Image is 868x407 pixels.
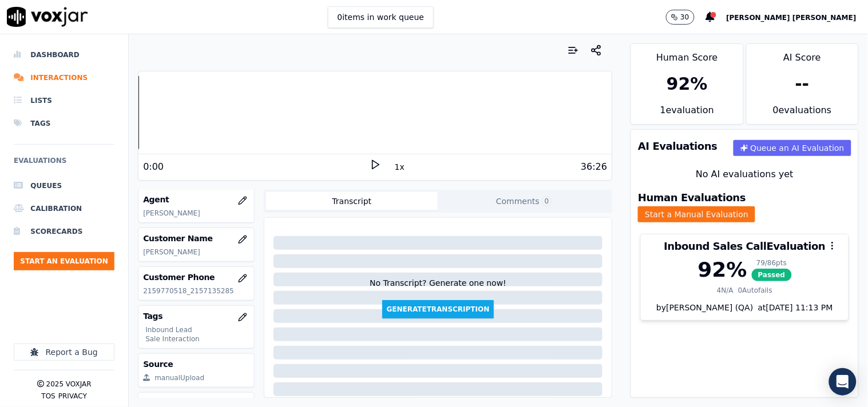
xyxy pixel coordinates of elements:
a: Dashboard [14,43,114,66]
button: Transcript [266,192,438,210]
h3: Source [143,358,249,370]
div: Human Score [631,44,743,65]
button: [PERSON_NAME] [PERSON_NAME] [727,10,868,24]
div: Open Intercom Messenger [829,368,857,396]
span: [PERSON_NAME] [PERSON_NAME] [727,14,857,22]
button: 0items in work queue [328,6,434,28]
button: Queue an AI Evaluation [734,140,851,156]
button: 1x [393,159,407,175]
a: Lists [14,89,114,112]
div: AI Score [747,44,858,65]
div: 0 evaluation s [747,103,858,124]
span: Passed [752,269,792,281]
a: Calibration [14,197,114,220]
button: Comments [438,192,610,210]
button: GenerateTranscription [382,300,494,318]
p: 2025 Voxjar [46,380,92,389]
button: 30 [666,10,694,25]
div: at [DATE] 11:13 PM [754,302,833,313]
p: 2159770518_2157135285 [143,286,249,296]
button: Privacy [58,392,87,401]
p: 30 [680,13,689,22]
button: Start an Evaluation [14,252,114,270]
a: Interactions [14,66,114,89]
div: No AI evaluations yet [640,167,849,181]
p: [PERSON_NAME] [143,248,249,257]
div: 92 % [667,74,708,94]
a: Queues [14,174,114,197]
h3: Customer Name [143,233,249,244]
h3: Human Evaluations [638,193,746,203]
button: Start a Manual Evaluation [638,206,755,222]
span: 0 [542,196,552,206]
div: -- [795,74,810,94]
p: Inbound Lead [145,325,249,334]
button: 30 [666,10,706,25]
h3: Agent [143,194,249,205]
a: Tags [14,112,114,135]
button: TOS [41,392,55,401]
div: No Transcript? Generate one now! [370,277,506,300]
a: Scorecards [14,220,114,243]
img: voxjar logo [7,7,88,27]
div: 36:26 [581,160,607,174]
h3: AI Evaluations [638,141,718,151]
div: by [PERSON_NAME] (QA) [641,302,849,320]
p: Sale Interaction [145,334,249,344]
div: 0 Autofails [738,286,772,295]
div: 1 evaluation [631,103,743,124]
h3: Customer Phone [143,272,249,283]
p: [PERSON_NAME] [143,209,249,218]
div: 4 N/A [717,286,734,295]
div: manualUpload [154,373,204,382]
div: 0:00 [143,160,164,174]
h3: Tags [143,310,249,322]
h6: Evaluations [14,154,114,174]
div: 92 % [698,258,747,281]
button: Report a Bug [14,344,114,361]
div: 79 / 86 pts [752,258,792,268]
